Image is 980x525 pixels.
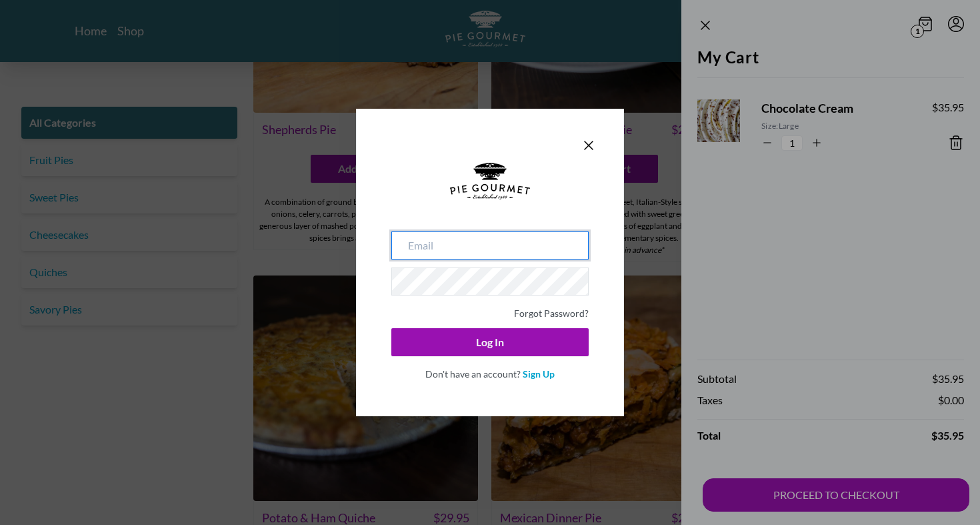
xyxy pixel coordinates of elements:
button: Close panel [581,137,597,153]
button: Log In [391,328,589,356]
input: Email [391,231,589,259]
span: Don't have an account? [425,368,521,380]
a: Forgot Password? [514,308,589,319]
a: Sign Up [523,368,555,380]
